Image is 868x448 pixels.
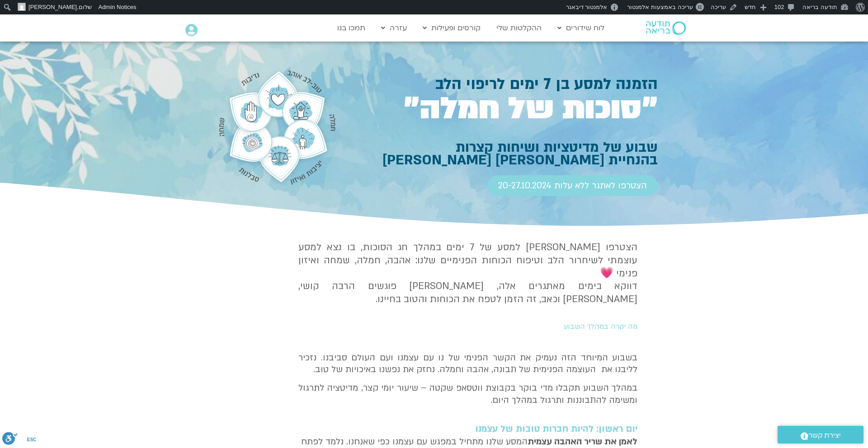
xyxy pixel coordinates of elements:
[627,4,693,10] span: עריכה באמצעות אלמנטור
[808,429,841,442] span: יצירת קשר
[28,4,77,10] span: [PERSON_NAME]
[528,436,637,448] strong: לאמן את שריר האהבה עצמית
[302,322,637,331] h2: מה יקרה במהלך השבוע
[487,175,658,196] a: הצטרפו לאתגר ללא עלות 20-27.10.2024
[298,382,637,406] p: במהלך השבוע תקבלו מדי בוקר בקבוצת ווטסאפ שקטה – שיעור יומי קצר, מדיטציה לתרגול ומשימה להתבוננות ו...
[553,19,609,37] a: לוח שידורים
[646,21,686,35] img: תודעה בריאה
[344,77,658,91] h1: הזמנה למסע בן 7 ימים לריפוי הלב
[298,352,637,376] p: בשבוע המיוחד הזה נעמיק את הקשר הפנימי של נו עם עצמנו ועם העולם סביבנו. נזכיר לליבנו את העוצמה הפנ...
[344,95,658,123] h1: ״סוכות של חמלה״
[298,241,637,306] h4: הצטרפו [PERSON_NAME] למסע של 7 ימים במהלך חג הסוכות, בו נצא למסע עוצמתי לשיחרור הלב וטיפוח הכוחות...
[498,181,647,191] span: הצטרפו לאתגר ללא עלות 20-27.10.2024
[377,19,411,37] a: עזרה
[344,141,658,166] h1: שבוע של מדיטציות ושיחות קצרות בהנחיית [PERSON_NAME] [PERSON_NAME]
[492,19,546,37] a: ההקלטות שלי
[418,19,485,37] a: קורסים ופעילות
[778,426,863,443] a: יצירת קשר
[333,19,370,37] a: תמכו בנו
[475,423,637,435] strong: יום ראשון: להיות חברות טובות של עצמנו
